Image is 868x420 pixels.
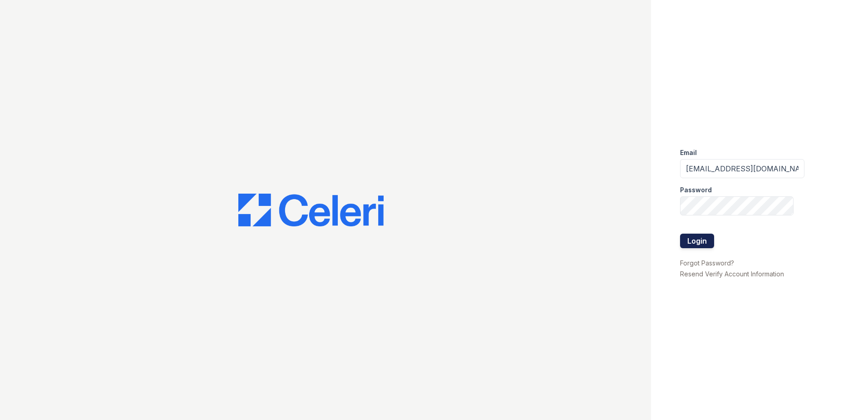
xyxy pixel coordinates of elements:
[680,148,697,157] label: Email
[680,185,712,195] label: Password
[238,194,384,226] img: CE_Logo_Blue-a8612792a0a2168367f1c8372b55b34899dd931a85d93a1a3d3e32e68fde9ad4.png
[680,259,734,267] a: Forgot Password?
[680,270,784,278] a: Resend Verify Account Information
[680,234,714,248] button: Login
